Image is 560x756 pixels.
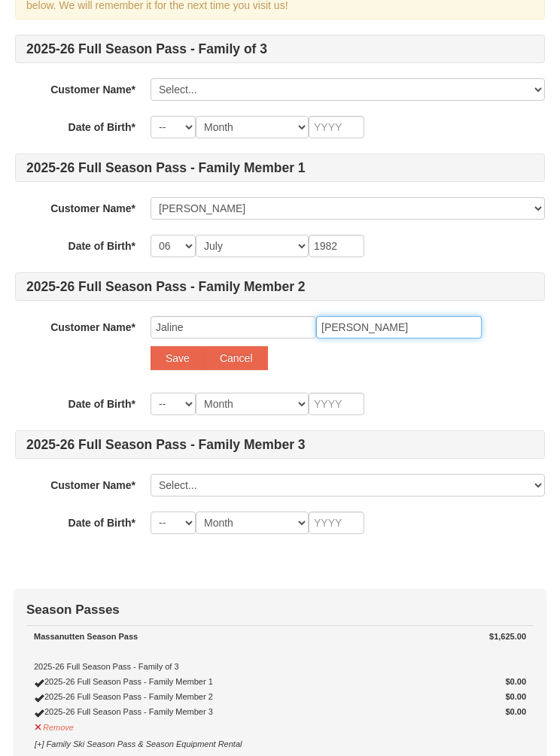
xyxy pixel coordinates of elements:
input: YYYY [309,235,364,257]
strong: Customer Name* [50,479,135,491]
strong: Customer Name* [50,83,135,96]
input: YYYY [309,512,364,534]
div: 2025-26 Full Season Pass - Family of 3 [34,629,526,674]
strong: $1,625.00 [489,629,526,644]
input: YYYY [309,116,364,138]
strong: Date of Birth* [68,398,135,410]
input: Last Name [316,316,482,339]
h4: 2025-26 Full Season Pass - Family of 3 [15,35,545,63]
strong: $0.00 [505,707,526,716]
strong: Date of Birth* [68,517,135,529]
div: 2025-26 Full Season Pass - Family Member 3 [34,704,526,719]
strong: Date of Birth* [68,240,135,252]
button: Save [151,346,205,370]
input: YYYY [309,393,364,415]
strong: Customer Name* [50,321,135,333]
div: Massanutten Season Pass [34,629,526,644]
button: Remove [34,716,75,735]
button: Cancel [205,346,268,370]
strong: Date of Birth* [68,121,135,133]
input: First Name [151,316,316,339]
strong: Customer Name* [50,202,135,214]
strong: Season Passes [26,603,120,617]
div: 2025-26 Full Season Pass - Family Member 2 [34,689,526,704]
strong: $0.00 [505,677,526,686]
h4: 2025-26 Full Season Pass - Family Member 1 [15,153,545,182]
div: 2025-26 Full Season Pass - Family Member 1 [34,674,526,689]
button: [+] Family Ski Season Pass & Season Equipment Rental [34,733,242,751]
h4: 2025-26 Full Season Pass - Family Member 3 [15,430,545,459]
h4: 2025-26 Full Season Pass - Family Member 2 [15,272,545,301]
strong: $0.00 [505,692,526,701]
